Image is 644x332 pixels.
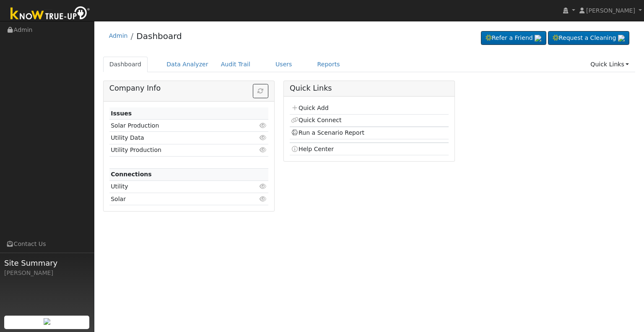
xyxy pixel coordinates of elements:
a: Users [269,57,299,72]
a: Quick Add [291,105,328,111]
h5: Quick Links [290,84,449,93]
i: Click to view [260,196,267,202]
img: retrieve [535,35,541,42]
i: Click to view [260,147,267,153]
a: Audit Trail [215,57,257,72]
a: Refer a Friend [481,31,546,45]
a: Admin [109,32,128,39]
td: Utility [109,180,243,193]
a: Quick Links [584,57,635,72]
img: retrieve [44,318,50,325]
a: Data Analyzer [160,57,215,72]
img: Know True-Up [6,5,94,24]
strong: Issues [111,110,132,117]
i: Click to view [260,183,267,189]
i: Click to view [260,123,267,128]
a: Request a Cleaning [548,31,629,45]
td: Utility Production [109,144,243,156]
span: Site Summary [4,257,90,269]
a: Reports [311,57,346,72]
a: Dashboard [103,57,148,72]
span: [PERSON_NAME] [586,7,635,14]
a: Dashboard [136,31,182,41]
a: Quick Connect [291,117,341,123]
td: Solar Production [109,120,243,132]
td: Solar [109,193,243,205]
strong: Connections [111,171,152,178]
img: retrieve [618,35,625,42]
h5: Company Info [109,84,268,93]
div: [PERSON_NAME] [4,269,90,277]
a: Help Center [291,146,334,152]
i: Click to view [260,135,267,141]
td: Utility Data [109,132,243,144]
a: Run a Scenario Report [291,129,364,136]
